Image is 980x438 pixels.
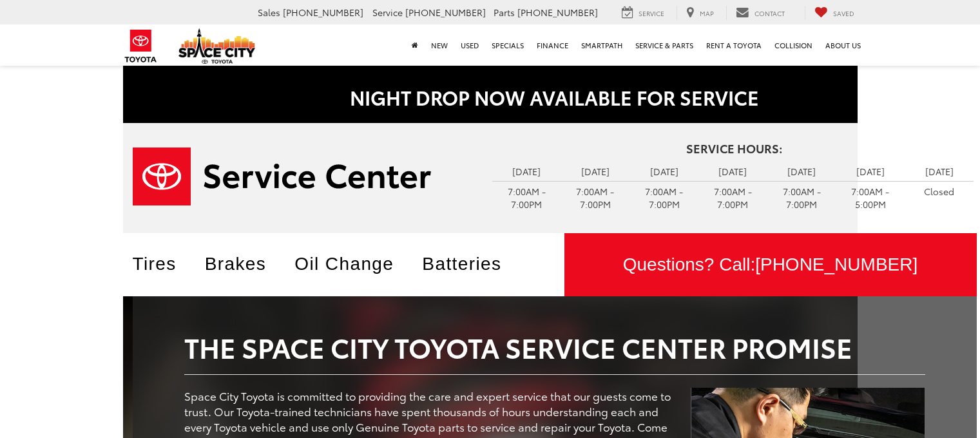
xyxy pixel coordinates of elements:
span: [PHONE_NUMBER] [405,6,486,19]
td: 7:00AM - 7:00PM [767,181,836,214]
td: [DATE] [629,162,698,181]
td: [DATE] [561,162,630,181]
td: [DATE] [698,162,767,181]
span: Parts [494,6,515,19]
h4: Service Hours: [492,142,977,155]
td: Closed [905,181,974,201]
a: Rent a Toyota [700,24,768,66]
a: Service Center | Space City Toyota in Humble TX [133,148,473,205]
a: About Us [819,24,867,66]
a: Batteries [422,254,521,274]
span: Map [700,8,714,18]
span: [PHONE_NUMBER] [283,6,363,19]
span: Service [372,6,403,19]
span: [PHONE_NUMBER] [755,254,918,274]
h2: NIGHT DROP NOW AVAILABLE FOR SERVICE [133,86,977,108]
a: Brakes [205,254,286,274]
span: [PHONE_NUMBER] [517,6,598,19]
td: 7:00AM - 7:00PM [561,181,630,214]
td: 7:00AM - 5:00PM [836,181,905,214]
a: Collision [768,24,819,66]
a: Finance [530,24,575,66]
span: Saved [833,8,854,18]
span: Contact [754,8,785,18]
td: [DATE] [767,162,836,181]
td: [DATE] [836,162,905,181]
a: My Saved Vehicles [805,6,864,20]
img: Space City Toyota [178,28,256,64]
div: Questions? Call: [564,233,977,296]
td: 7:00AM - 7:00PM [492,181,561,214]
a: Tires [133,254,196,274]
a: Map [677,6,724,20]
td: 7:00AM - 7:00PM [698,181,767,214]
td: [DATE] [492,162,561,181]
a: Oil Change [294,254,413,274]
td: [DATE] [905,162,974,181]
a: Home [405,24,425,66]
a: Questions? Call:[PHONE_NUMBER] [564,233,977,296]
span: Service [639,8,664,18]
a: New [425,24,454,66]
a: SmartPath [575,24,629,66]
h2: The Space City Toyota Service Center Promise [184,332,925,361]
span: Sales [258,6,280,19]
a: Contact [726,6,794,20]
td: 7:00AM - 7:00PM [629,181,698,214]
a: Service & Parts [629,24,700,66]
a: Specials [485,24,530,66]
img: Service Center | Space City Toyota in Humble TX [133,148,431,205]
a: Service [612,6,674,20]
a: Used [454,24,485,66]
img: Toyota [117,25,165,67]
